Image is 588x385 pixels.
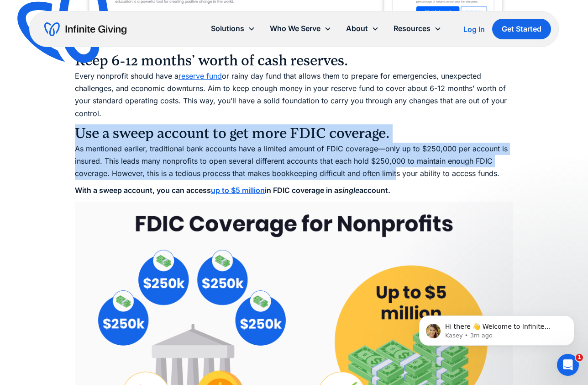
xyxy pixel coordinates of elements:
a: Log In [463,24,485,35]
em: single [338,186,359,195]
a: home [44,22,126,37]
div: Solutions [204,19,262,38]
p: As mentioned earlier, traditional bank accounts have a limited amount of FDIC coverage—only up to... [75,143,513,180]
div: About [346,22,368,35]
a: up to $5 million [211,186,265,195]
div: About [339,19,386,38]
iframe: Intercom notifications message [405,296,588,360]
a: Get Started [492,19,551,39]
p: Every nonprofit should have a or rainy day fund that allows them to prepare for emergencies, unex... [75,70,513,120]
div: Who We Serve [270,22,320,35]
div: Resources [386,19,449,38]
div: Resources [394,22,430,35]
h3: Use a sweep account to get more FDIC coverage. [75,124,513,143]
h3: Keep 6-12 months’ worth of cash reserves. [75,52,513,70]
div: Who We Serve [262,19,339,38]
div: Solutions [211,22,244,35]
a: reserve fund [178,71,222,80]
div: Log In [463,26,485,33]
strong: in FDIC coverage in a account. [265,186,390,195]
span: 1 [576,354,583,361]
strong: With a sweep account, you can access [75,186,211,195]
iframe: Intercom live chat [557,354,579,376]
